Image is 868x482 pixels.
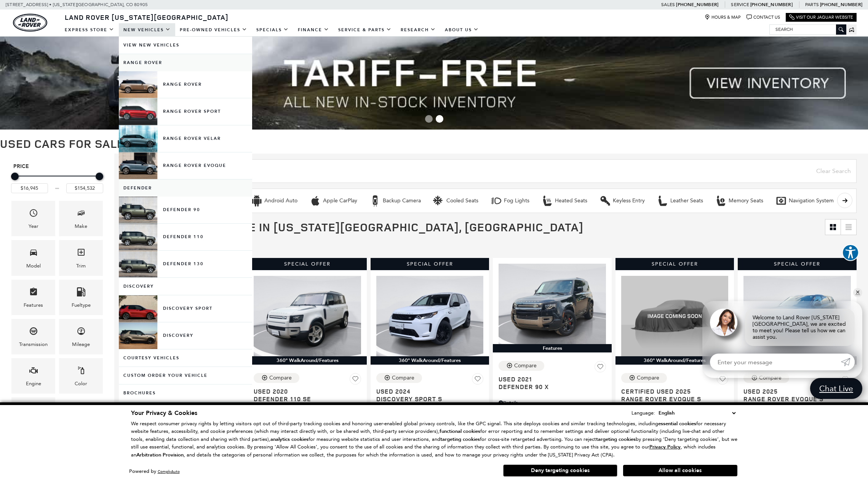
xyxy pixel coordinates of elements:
[66,183,103,193] input: Maximum
[825,219,841,235] a: Grid View
[11,319,55,354] div: TransmissionTransmission
[254,388,355,395] span: Used 2020
[621,276,728,356] img: 2025 Land Rover Range Rover Evoque S
[26,380,41,388] div: Engine
[738,258,856,270] div: Special Offer
[350,373,361,388] button: Save Vehicle
[392,375,414,381] div: Compare
[72,301,91,309] div: Fueltype
[621,395,723,403] span: Range Rover Evoque S
[615,258,734,270] div: Special Offer
[499,375,606,391] a: Used 2021Defender 90 X
[59,201,103,236] div: MakeMake
[717,373,728,388] button: Save Vehicle
[13,163,101,170] h5: Price
[745,309,855,346] div: Welcome to Land Rover [US_STATE][GEOGRAPHIC_DATA], we are excited to meet you! Please tell us how...
[119,224,252,250] a: Defender 110
[119,402,252,419] a: KBB Instant Cash Offer
[658,420,696,427] strong: essential cookies
[499,399,606,406] div: Pricing Details - Defender 90 X
[119,367,252,384] a: Custom Order Your Vehicle
[75,380,87,388] div: Color
[433,195,444,207] div: Cooled Seats
[119,23,175,37] a: New Vehicles
[26,262,41,270] div: Model
[376,395,478,403] span: Discovery Sport S
[252,23,293,37] a: Specials
[11,358,55,394] div: EngineEngine
[251,195,262,207] div: Android Auto
[11,170,103,193] div: Price
[13,14,47,32] img: Land Rover
[711,193,767,209] button: Memory SeatsMemory Seats
[631,410,655,415] div: Language:
[29,285,38,301] span: Features
[60,23,119,37] a: EXPRESS STORE
[29,222,38,231] div: Year
[119,125,252,152] a: Range Rover Velar
[96,173,103,180] div: Maximum Price
[491,195,502,207] div: Fog Lights
[621,388,728,403] a: Certified Used 2025Range Rover Evoque S
[486,193,534,209] button: Fog LightsFog Lights
[59,280,103,315] div: FueltypeFueltype
[119,384,252,402] a: Brochures
[369,195,381,207] div: Backup Camera
[472,373,483,388] button: Save Vehicle
[504,197,529,204] div: Fog Lights
[11,397,55,433] div: BodystyleBodystyle
[493,344,611,352] div: Features
[29,364,38,380] span: Engine
[334,23,396,37] a: Service & Parts
[119,98,252,125] a: Range Rover Sport
[119,54,252,71] a: Range Rover
[841,354,855,370] a: Submit
[396,23,440,37] a: Research
[119,71,252,98] a: Range Rover
[59,319,103,354] div: MileageMileage
[77,246,86,261] span: Trim
[657,195,668,207] div: Leather Seats
[248,258,366,270] div: Special Offer
[248,356,366,365] div: 360° WalkAround/Features
[29,246,38,261] span: Model
[29,207,38,222] span: Year
[499,383,600,391] span: Defender 90 X
[19,340,48,349] div: Transmission
[60,13,233,22] a: Land Rover [US_STATE][GEOGRAPHIC_DATA]
[670,197,703,204] div: Leather Seats
[119,251,252,277] a: Defender 130
[129,469,180,474] div: Powered by
[542,195,553,207] div: Heated Seats
[555,197,587,204] div: Heated Seats
[11,201,55,236] div: YearYear
[376,388,483,403] a: Used 2024Discovery Sport S
[676,2,718,8] a: [PHONE_NUMBER]
[119,179,252,197] a: Defender
[126,219,583,235] span: 13 Vehicles for Sale in [US_STATE][GEOGRAPHIC_DATA], [GEOGRAPHIC_DATA]
[499,264,606,344] img: 2021 Land Rover Defender 90 X
[11,240,55,275] div: ModelModel
[59,240,103,275] div: TrimTrim
[503,464,617,477] button: Deny targeting cookies
[743,388,845,395] span: Used 2025
[119,322,252,349] a: Discovery
[436,115,443,123] span: Go to slide 2
[810,378,862,399] a: Chat Live
[119,152,252,179] a: Range Rover Evoque
[715,195,727,207] div: Memory Seats
[775,195,787,207] div: Navigation System
[126,159,857,183] input: Search Inventory
[11,183,48,193] input: Minimum
[750,2,793,8] a: [PHONE_NUMBER]
[136,452,184,458] strong: Arbitration Provision
[254,395,355,403] span: Defender 110 SE
[254,373,299,383] button: Compare Vehicle
[65,13,229,22] span: Land Rover [US_STATE][GEOGRAPHIC_DATA]
[613,197,645,204] div: Keyless Entry
[595,193,649,209] button: Keyless EntryKeyless Entry
[376,276,483,356] img: 2024 Land Rover Discovery Sport S
[789,197,834,204] div: Navigation System
[119,197,252,223] a: Defender 90
[305,193,361,209] button: Apple CarPlayApple CarPlay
